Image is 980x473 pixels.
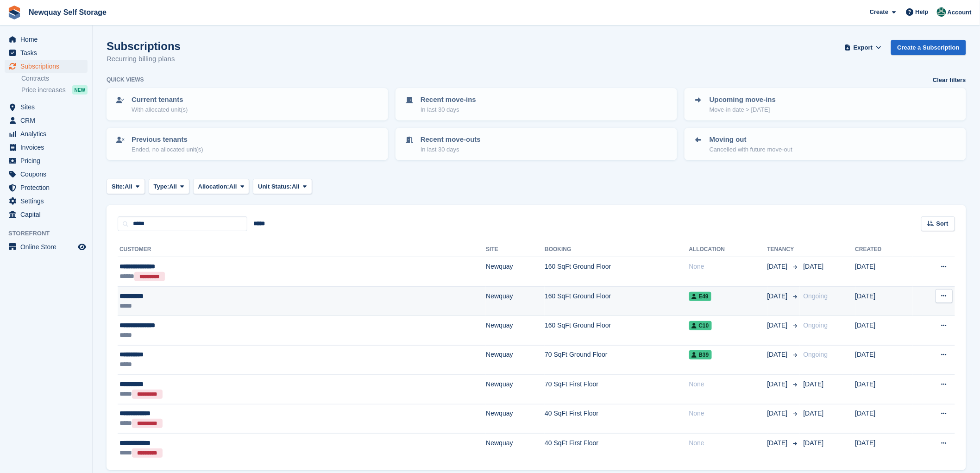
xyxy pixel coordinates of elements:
[486,345,545,374] td: Newquay
[855,242,913,257] th: Created
[710,145,792,154] p: Cancelled with future move-out
[804,439,824,447] span: [DATE]
[193,179,250,194] button: Allocation: All
[486,316,545,345] td: Newquay
[5,33,88,46] a: menu
[198,182,229,191] span: Allocation:
[7,6,21,19] img: stora-icon-8386f47178a22dfd0bd8f6a31ec36ba5ce8667c1dd55bd0f319d3a0aa187defe.svg
[767,262,790,271] span: [DATE]
[112,182,125,191] span: Site:
[21,86,66,95] span: Price increases
[149,179,189,194] button: Type: All
[891,40,966,55] a: Create a Subscription
[689,350,712,359] span: B39
[804,351,828,358] span: Ongoing
[20,240,76,253] span: Online Store
[25,5,110,20] a: Newquay Self Storage
[545,434,689,463] td: 40 SqFt First Floor
[933,76,966,85] a: Clear filters
[132,134,203,145] p: Previous tenants
[685,89,965,120] a: Upcoming move-ins Move-in date > [DATE]
[486,242,545,257] th: Site
[107,129,387,159] a: Previous tenants Ended, no allocated unit(s)
[421,105,476,114] p: In last 30 days
[710,134,792,145] p: Moving out
[855,316,913,345] td: [DATE]
[855,434,913,463] td: [DATE]
[20,141,76,154] span: Invoices
[132,95,188,105] p: Current tenants
[545,345,689,374] td: 70 SqFt Ground Floor
[767,321,790,330] span: [DATE]
[20,127,76,140] span: Analytics
[396,89,676,120] a: Recent move-ins In last 30 days
[689,321,712,330] span: C10
[118,242,486,257] th: Customer
[132,145,203,154] p: Ended, no allocated unit(s)
[107,89,387,120] a: Current tenants With allocated unit(s)
[5,154,88,167] a: menu
[486,286,545,315] td: Newquay
[5,46,88,59] a: menu
[21,74,88,83] a: Contracts
[253,179,312,194] button: Unit Status: All
[689,409,767,418] div: None
[767,350,790,359] span: [DATE]
[5,60,88,73] a: menu
[545,404,689,434] td: 40 SqFt First Floor
[107,40,181,52] h1: Subscriptions
[125,182,132,191] span: All
[767,438,790,448] span: [DATE]
[545,257,689,287] td: 160 SqFt Ground Floor
[20,46,76,59] span: Tasks
[486,434,545,463] td: Newquay
[855,374,913,404] td: [DATE]
[5,114,88,127] a: menu
[5,141,88,154] a: menu
[20,181,76,194] span: Protection
[804,380,824,388] span: [DATE]
[20,154,76,167] span: Pricing
[767,379,790,389] span: [DATE]
[710,105,776,114] p: Move-in date > [DATE]
[5,127,88,140] a: menu
[107,76,144,84] h6: Quick views
[689,262,767,271] div: None
[20,60,76,73] span: Subscriptions
[486,404,545,434] td: Newquay
[169,182,177,191] span: All
[421,134,481,145] p: Recent move-outs
[258,182,292,191] span: Unit Status:
[20,101,76,114] span: Sites
[804,410,824,417] span: [DATE]
[855,345,913,374] td: [DATE]
[20,208,76,221] span: Capital
[545,316,689,345] td: 160 SqFt Ground Floor
[72,85,88,95] div: NEW
[5,101,88,114] a: menu
[689,292,711,301] span: E49
[8,229,92,238] span: Storefront
[132,105,188,114] p: With allocated unit(s)
[855,257,913,287] td: [DATE]
[154,182,170,191] span: Type:
[396,129,676,159] a: Recent move-outs In last 30 days
[229,182,237,191] span: All
[689,379,767,389] div: None
[937,7,946,17] img: JON
[5,181,88,194] a: menu
[21,85,88,95] a: Price increases NEW
[421,145,481,154] p: In last 30 days
[843,40,884,55] button: Export
[20,33,76,46] span: Home
[5,195,88,208] a: menu
[804,263,824,270] span: [DATE]
[854,43,873,52] span: Export
[689,438,767,448] div: None
[20,195,76,208] span: Settings
[76,241,88,252] a: Preview store
[767,409,790,418] span: [DATE]
[948,8,972,17] span: Account
[545,242,689,257] th: Booking
[421,95,476,105] p: Recent move-ins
